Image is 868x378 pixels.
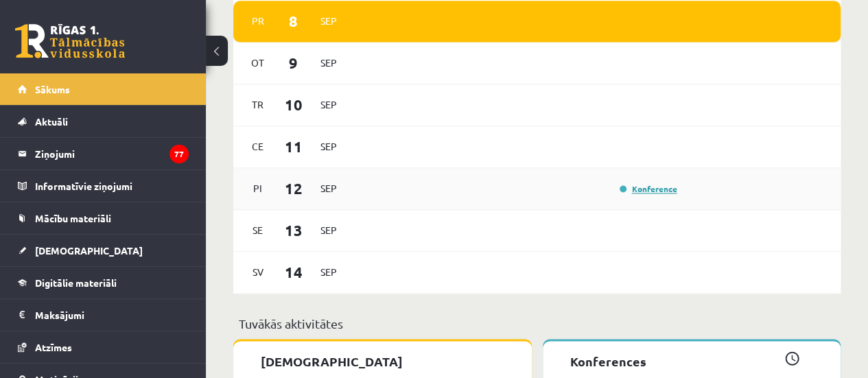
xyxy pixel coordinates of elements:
[570,351,800,370] p: Konferences
[18,73,189,105] a: Sākums
[244,136,272,157] span: Ce
[18,267,189,298] a: Digitālie materiāli
[35,170,189,202] legend: Informatīvie ziņojumi
[18,299,189,331] a: Maksājumi
[272,261,315,283] span: 14
[244,178,272,199] span: Pi
[169,145,189,163] i: 77
[620,183,677,194] a: Konference
[18,138,189,169] a: Ziņojumi77
[314,178,343,199] span: Sep
[35,115,68,128] span: Aktuāli
[314,52,343,73] span: Sep
[314,220,343,241] span: Sep
[314,10,343,32] span: Sep
[18,202,189,234] a: Mācību materiāli
[272,219,315,241] span: 13
[239,314,835,333] p: Tuvākās aktivitātes
[35,276,117,289] span: Digitālie materiāli
[35,83,70,95] span: Sākums
[244,261,272,283] span: Sv
[18,331,189,363] a: Atzīmes
[18,106,189,137] a: Aktuāli
[35,212,111,224] span: Mācību materiāli
[244,94,272,115] span: Tr
[272,93,315,116] span: 10
[314,136,343,157] span: Sep
[272,135,315,158] span: 11
[314,261,343,283] span: Sep
[244,52,272,73] span: Ot
[272,51,315,74] span: 9
[272,177,315,200] span: 12
[314,94,343,115] span: Sep
[272,10,315,32] span: 8
[15,24,125,58] a: Rīgas 1. Tālmācības vidusskola
[18,170,189,202] a: Informatīvie ziņojumi
[35,299,189,331] legend: Maksājumi
[244,220,272,241] span: Se
[35,138,189,169] legend: Ziņojumi
[261,351,491,370] p: [DEMOGRAPHIC_DATA]
[18,235,189,266] a: [DEMOGRAPHIC_DATA]
[244,10,272,32] span: Pr
[35,341,72,353] span: Atzīmes
[35,244,143,257] span: [DEMOGRAPHIC_DATA]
